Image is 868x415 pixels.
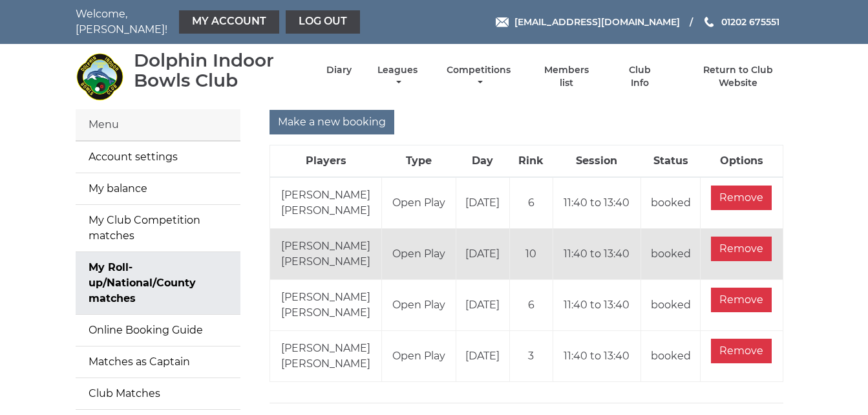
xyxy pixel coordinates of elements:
input: Remove [711,339,772,363]
td: [DATE] [456,331,509,382]
div: Menu [76,109,240,141]
a: Diary [326,64,352,76]
a: Club Info [619,64,661,89]
td: 3 [509,331,553,382]
td: 6 [509,280,553,331]
td: Open Play [382,177,456,229]
td: [PERSON_NAME] [PERSON_NAME] [270,280,382,331]
td: 11:40 to 13:40 [553,177,641,229]
td: 11:40 to 13:40 [553,331,641,382]
th: Options [701,145,783,178]
td: booked [640,331,701,382]
td: Open Play [382,331,456,382]
input: Remove [711,186,772,210]
td: booked [640,177,701,229]
a: Log out [286,10,360,34]
img: Email [496,17,509,27]
td: 11:40 to 13:40 [553,229,641,280]
a: Leagues [374,64,421,89]
input: Remove [711,237,772,261]
td: booked [640,229,701,280]
img: Dolphin Indoor Bowls Club [76,52,124,101]
th: Rink [509,145,553,178]
img: Phone us [704,17,714,27]
a: Return to Club Website [683,64,792,89]
input: Make a new booking [270,110,394,134]
a: Members list [536,64,596,89]
a: My Account [179,10,279,34]
td: 10 [509,229,553,280]
td: Open Play [382,229,456,280]
a: My Roll-up/National/County matches [76,252,240,314]
a: Account settings [76,142,240,173]
th: Players [270,145,382,178]
a: Online Booking Guide [76,315,240,346]
td: booked [640,280,701,331]
input: Remove [711,288,772,312]
td: Open Play [382,280,456,331]
td: [PERSON_NAME] [PERSON_NAME] [270,331,382,382]
td: [PERSON_NAME] [PERSON_NAME] [270,229,382,280]
a: Email [EMAIL_ADDRESS][DOMAIN_NAME] [496,15,680,29]
td: 6 [509,177,553,229]
th: Status [640,145,701,178]
td: [DATE] [456,280,509,331]
td: 11:40 to 13:40 [553,280,641,331]
div: Dolphin Indoor Bowls Club [134,50,304,90]
span: [EMAIL_ADDRESS][DOMAIN_NAME] [514,16,680,28]
a: Phone us 01202 675551 [703,15,779,29]
nav: Welcome, [PERSON_NAME]! [76,6,363,37]
a: Club Matches [76,378,240,409]
td: [PERSON_NAME] [PERSON_NAME] [270,177,382,229]
td: [DATE] [456,177,509,229]
th: Type [382,145,456,178]
th: Session [553,145,641,178]
a: Competitions [444,64,514,89]
td: [DATE] [456,229,509,280]
a: My balance [76,173,240,204]
a: My Club Competition matches [76,205,240,251]
span: 01202 675551 [721,16,779,28]
th: Day [456,145,509,178]
a: Matches as Captain [76,346,240,378]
